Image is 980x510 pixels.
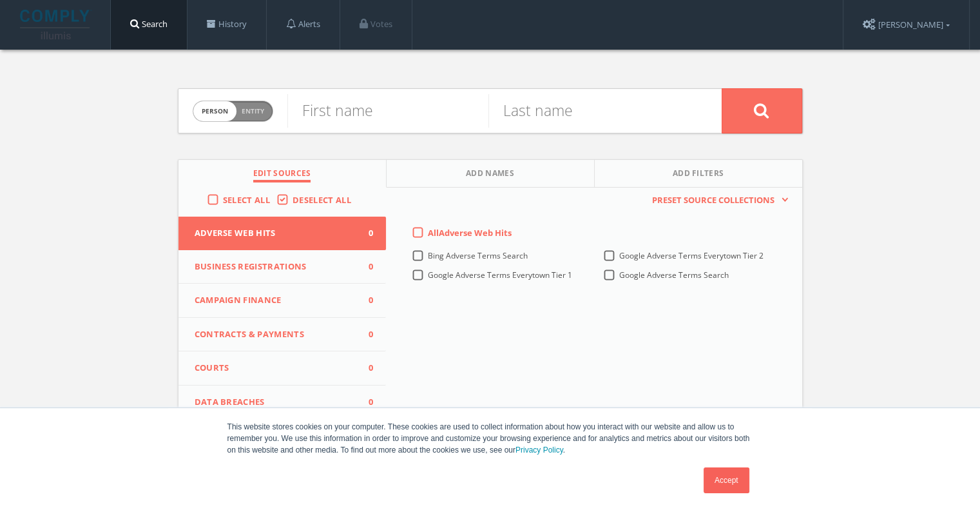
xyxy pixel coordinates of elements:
[354,328,373,341] span: 0
[619,250,764,261] span: Google Adverse Terms Everytown Tier 2
[293,194,351,206] span: Deselect All
[387,160,595,188] button: Add Names
[354,260,373,273] span: 0
[242,106,264,116] span: Entity
[178,351,387,386] button: Courts0
[195,328,354,341] span: Contracts & Payments
[354,396,373,409] span: 0
[178,284,387,318] button: Campaign Finance0
[704,467,749,493] a: Accept
[354,362,373,375] span: 0
[195,396,354,409] span: Data Breaches
[646,194,781,207] span: Preset Source Collections
[223,194,270,206] span: Select All
[178,217,387,250] button: Adverse Web Hits0
[515,446,563,455] a: Privacy Policy
[20,10,92,39] img: illumis
[253,168,311,182] span: Edit Sources
[428,270,572,280] span: Google Adverse Terms Everytown Tier 1
[178,386,387,420] button: Data Breaches0
[428,250,528,261] span: Bing Adverse Terms Search
[595,160,802,188] button: Add Filters
[193,101,236,121] span: person
[195,260,354,273] span: Business Registrations
[178,160,387,188] button: Edit Sources
[646,194,789,207] button: Preset Source Collections
[195,362,354,375] span: Courts
[466,168,514,182] span: Add Names
[354,227,373,240] span: 0
[178,318,387,352] button: Contracts & Payments0
[673,168,724,182] span: Add Filters
[428,227,512,239] span: All Adverse Web Hits
[227,421,753,456] p: This website stores cookies on your computer. These cookies are used to collect information about...
[178,250,387,284] button: Business Registrations0
[354,294,373,307] span: 0
[195,227,354,240] span: Adverse Web Hits
[195,294,354,307] span: Campaign Finance
[619,270,729,280] span: Google Adverse Terms Search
